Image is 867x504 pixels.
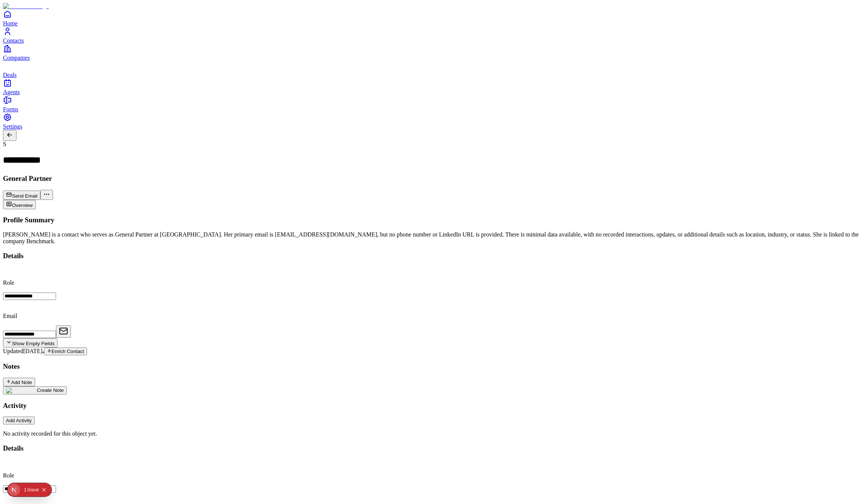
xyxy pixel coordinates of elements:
h3: Details [3,444,864,452]
p: Role [3,472,864,479]
h3: Profile Summary [3,216,864,224]
h3: Activity [3,402,864,410]
span: Home [3,20,18,27]
button: Overview [3,200,36,209]
img: create note [6,387,37,393]
a: Companies [3,44,864,61]
h3: General Partner [3,174,864,183]
h3: Notes [3,362,864,371]
button: Enrich Contact [44,347,87,355]
span: Updated [DATE] [3,348,43,354]
button: Send Email [3,191,40,200]
span: Settings [3,123,22,130]
button: Add Activity [3,417,35,424]
a: Agents [3,78,864,95]
p: Email [3,313,864,319]
div: [PERSON_NAME] is a contact who serves as General Partner at [GEOGRAPHIC_DATA]. Her primary email ... [3,231,864,245]
a: Forms [3,96,864,112]
span: Companies [3,55,30,61]
a: Contacts [3,27,864,44]
span: Agents [3,89,20,95]
button: Add Note [3,378,35,386]
h3: Details [3,252,864,260]
img: Item Brain Logo [3,3,49,10]
p: Role [3,279,864,286]
button: Open [56,325,71,338]
a: deals [3,61,864,78]
span: Forms [3,106,18,112]
a: Home [3,10,864,27]
div: S [3,141,864,148]
span: Create Note [37,387,64,393]
p: No activity recorded for this object yet. [3,430,864,437]
span: Send Email [12,193,37,199]
span: Contacts [3,37,24,44]
a: Settings [3,113,864,130]
button: create noteCreate Note [3,386,67,395]
button: More actions [40,190,53,200]
div: Add Note [6,379,32,385]
button: Show Empty Fields [3,338,58,347]
span: Deals [3,72,16,78]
